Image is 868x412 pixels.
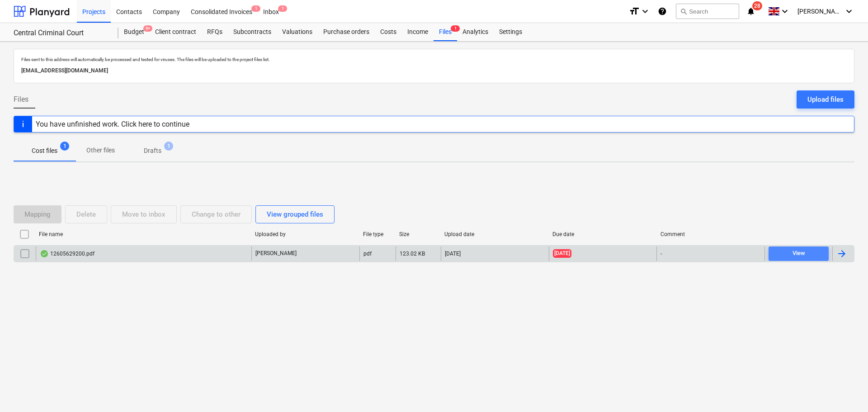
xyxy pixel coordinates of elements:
div: Comment [660,231,761,237]
p: Files sent to this address will automatically be processed and tested for viruses. The files will... [21,57,847,62]
i: keyboard_arrow_down [640,6,651,17]
span: [PERSON_NAME] [797,8,843,15]
a: Purchase orders [318,23,375,41]
p: [PERSON_NAME] [255,250,297,257]
p: Drafts [144,146,161,156]
div: Budget [118,23,150,41]
button: View grouped files [255,205,335,223]
span: 28 [752,1,762,10]
span: 1 [451,25,460,32]
div: Upload date [444,231,545,237]
p: Other files [86,146,115,155]
span: 1 [60,142,69,151]
p: Cost files [32,146,57,156]
div: pdf [363,251,372,257]
span: Files [14,94,28,105]
div: 123.02 KB [400,251,425,257]
a: Analytics [457,23,494,41]
p: [EMAIL_ADDRESS][DOMAIN_NAME] [21,66,847,76]
a: Budget9+ [118,23,150,41]
a: Files1 [434,23,457,41]
div: [DATE] [445,251,461,257]
div: Upload files [807,94,844,105]
div: View [793,248,805,259]
div: OCR finished [40,250,49,257]
span: 1 [278,5,287,12]
i: Knowledge base [658,6,667,17]
a: Subcontracts [228,23,277,41]
div: Central Criminal Court [14,28,108,38]
div: Uploaded by [255,231,356,237]
div: You have unfinished work. Click here to continue [36,120,189,128]
div: 12605629200.pdf [40,250,94,257]
div: - [660,251,662,257]
span: 1 [251,5,260,12]
i: keyboard_arrow_down [779,6,790,17]
div: File type [363,231,392,237]
div: Size [399,231,437,237]
iframe: Chat Widget [823,369,868,412]
div: View grouped files [267,208,323,220]
a: Costs [375,23,402,41]
i: notifications [746,6,755,17]
span: [DATE] [553,249,571,258]
div: File name [39,231,248,237]
i: format_size [629,6,640,17]
button: Upload files [797,90,854,109]
span: search [680,8,687,15]
span: 9+ [143,25,152,32]
a: Settings [494,23,528,41]
a: Income [402,23,434,41]
button: View [769,246,829,261]
a: Valuations [277,23,318,41]
span: 1 [164,142,173,151]
button: Search [676,4,739,19]
i: keyboard_arrow_down [844,6,854,17]
a: RFQs [202,23,228,41]
a: Client contract [150,23,202,41]
div: Due date [552,231,653,237]
div: Files [434,23,457,41]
